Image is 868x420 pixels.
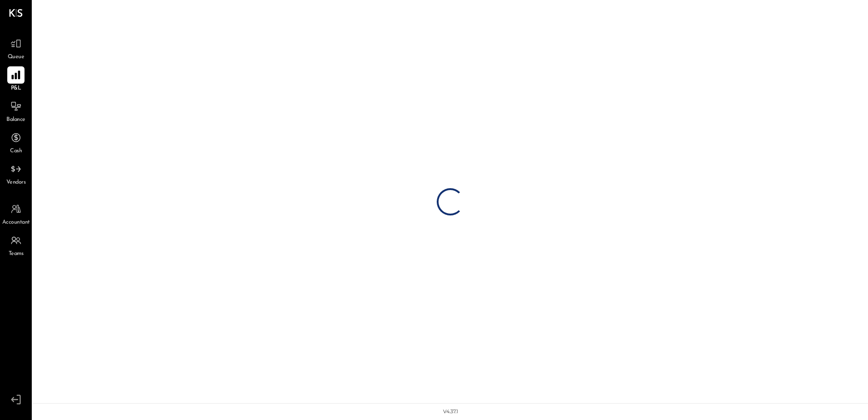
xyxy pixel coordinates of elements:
a: Cash [0,129,31,155]
div: v 4.37.1 [443,408,458,415]
a: Vendors [0,160,31,187]
a: Accountant [0,200,31,227]
span: Queue [8,53,25,61]
span: Balance [6,116,25,124]
a: Queue [0,35,31,61]
a: Balance [0,98,31,124]
span: P&L [11,85,21,93]
span: Vendors [6,179,26,187]
span: Accountant [2,219,30,227]
span: Cash [10,147,22,155]
a: P&L [0,66,31,93]
span: Teams [9,250,24,258]
a: Teams [0,232,31,258]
